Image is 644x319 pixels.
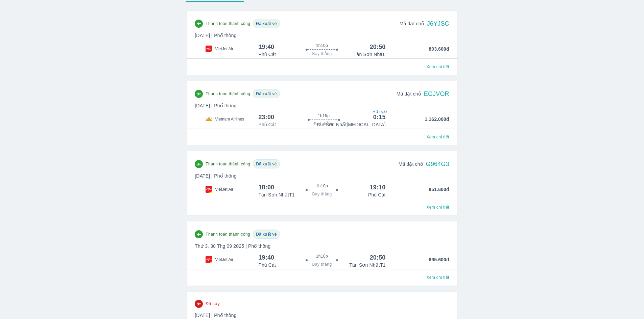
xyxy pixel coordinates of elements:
[195,172,449,179] p: [DATE] | Phổ thông
[206,91,250,97] span: Thanh toán thành công
[368,191,386,198] p: Phù Cát
[256,232,277,237] span: Đã xuất vé
[195,243,449,249] p: Thứ 3, 30 Thg 09 2025 | Phổ thông
[256,162,277,166] span: Đã xuất vé
[386,116,449,128] p: 1.162.000đ
[258,51,276,58] p: Phù Cát
[316,254,328,259] span: 1h10p
[316,183,328,189] span: 1h10p
[427,20,449,28] h6: J6YJSC
[370,254,386,262] div: 20:50
[195,32,449,39] p: [DATE] | Phổ thông
[206,21,250,26] span: Thanh toán thành công
[318,113,330,118] span: 1h15p
[215,187,233,192] span: VietJet Air
[258,183,274,191] div: 18:00
[195,102,449,109] p: [DATE] | Phổ thông
[426,275,449,280] span: Xem chi tiết
[386,46,449,58] p: 803.600đ
[370,43,386,51] div: 20:50
[258,43,274,51] div: 19:40
[215,46,233,52] span: VietJet Air
[400,20,424,27] p: Mã đặt chỗ
[316,121,386,128] p: Tân Sơn Nhất [MEDICAL_DATA]
[397,90,421,97] p: Mã đặt chỗ
[426,134,449,140] span: Xem chi tiết
[424,62,452,72] button: Xem chi tiết
[258,121,276,128] p: Phù Cát
[215,116,244,122] span: Vietnam Airlines
[370,183,386,191] div: 19:10
[206,161,250,167] span: Thanh toán thành công
[258,191,294,198] p: Tân Sơn Nhất T1
[354,51,386,58] p: Tân Sơn Nhất.
[373,109,386,114] span: + 1 ngày
[206,232,250,237] span: Thanh toán thành công
[426,160,449,168] h6: G964G3
[195,312,449,319] p: [DATE] | Phổ thông
[424,90,449,98] h6: EGJVOR
[399,161,423,167] p: Mã đặt chỗ
[424,273,452,282] button: Xem chi tiết
[373,113,386,121] div: 0:15
[386,256,449,268] p: 695.600đ
[258,262,276,268] p: Phù Cát
[215,257,233,262] span: VietJet Air
[258,254,274,262] div: 19:40
[426,64,449,70] span: Xem chi tiết
[256,21,277,26] span: Đã xuất vé
[349,262,385,268] p: Tân Sơn Nhất T1
[424,132,452,142] button: Xem chi tiết
[258,113,274,121] div: 23:00
[386,186,449,198] p: 951.600đ
[316,43,328,48] span: 1h10p
[206,301,220,307] span: Đã hủy
[426,205,449,210] span: Xem chi tiết
[424,203,452,212] button: Xem chi tiết
[256,91,277,96] span: Đã xuất vé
